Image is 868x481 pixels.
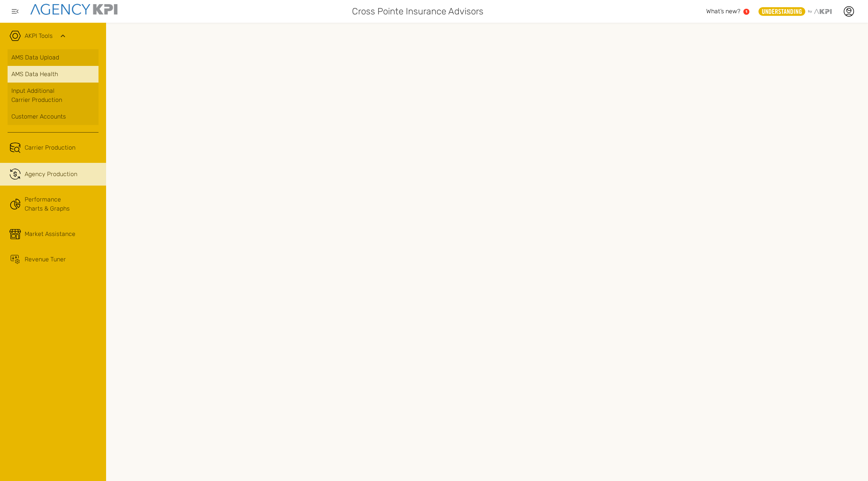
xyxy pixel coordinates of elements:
text: 1 [746,9,748,14]
div: Customer Accounts [11,112,95,121]
a: AMS Data Upload [8,49,99,66]
span: Market Assistance [25,230,75,239]
a: Input AdditionalCarrier Production [8,83,99,108]
a: AMS Data Health [8,66,99,83]
span: Carrier Production [25,143,75,152]
span: Cross Pointe Insurance Advisors [352,5,483,18]
span: Agency Production [25,170,77,179]
a: 1 [743,9,749,15]
span: Revenue Tuner [25,255,66,264]
span: What’s new? [706,8,740,15]
span: AMS Data Health [11,70,58,79]
img: agencykpi-logo-550x69-2d9e3fa8.png [30,4,117,15]
a: AKPI Tools [25,31,53,41]
a: Customer Accounts [8,108,99,125]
